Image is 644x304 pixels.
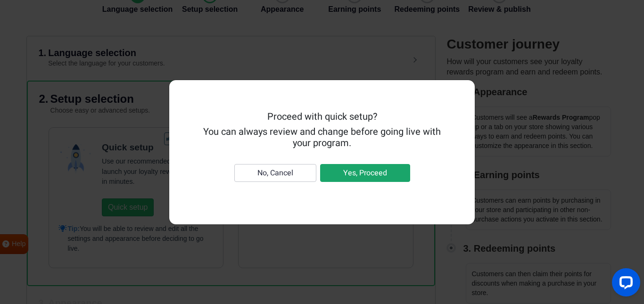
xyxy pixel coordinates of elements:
h5: You can always review and change before going live with your program. [200,126,444,149]
iframe: LiveChat chat widget [604,264,644,304]
button: No, Cancel [234,164,316,182]
h5: Proceed with quick setup? [200,111,444,123]
button: Yes, Proceed [320,164,410,182]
